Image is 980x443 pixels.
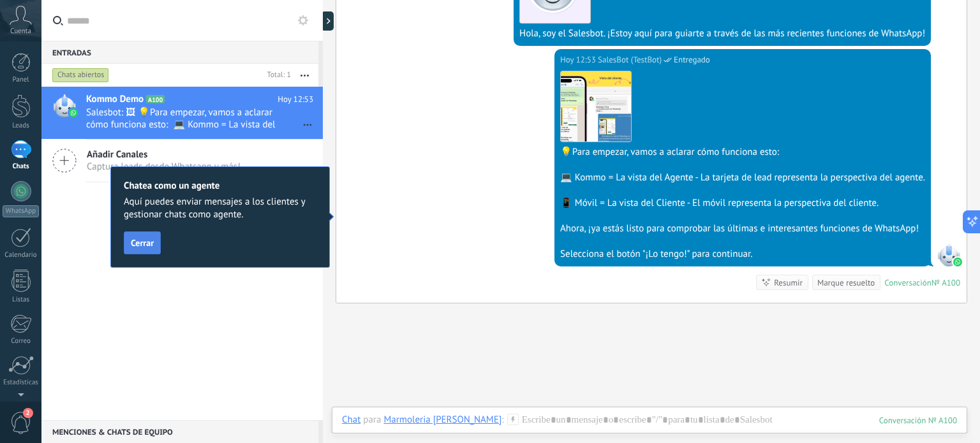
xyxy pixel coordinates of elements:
[69,108,78,117] img: waba.svg
[560,171,925,184] div: 💻 Kommo = La vista del Agente - La tarjeta de lead representa la perspectiva del agente.
[560,222,925,235] div: Ahora, ¡ya estás listo para comprobar las últimas e interesantes funciones de WhatsApp!
[321,11,334,31] div: Mostrar
[3,122,40,130] div: Leads
[817,277,875,289] div: Marque resuelto
[23,408,33,418] span: 2
[884,277,932,288] div: Conversación
[363,414,381,426] span: para
[560,248,925,261] div: Selecciona el botón "¡Lo tengo!" para continuar.
[674,54,710,66] span: Entregado
[146,95,165,103] span: A100
[3,337,40,345] div: Correo
[3,251,40,259] div: Calendario
[124,196,316,221] span: Aquí puedes enviar mensajes a los clientes y gestionar chats como agente.
[278,93,313,106] span: Hoy 12:53
[131,238,154,247] span: Cerrar
[560,54,598,66] div: Hoy 12:53
[932,277,960,288] div: № A100
[937,243,960,266] span: SalesBot
[291,64,318,87] button: Más
[124,231,161,254] button: Cerrar
[52,68,109,83] div: Chats abiertos
[3,163,40,171] div: Chats
[3,205,39,217] div: WhatsApp
[3,296,40,304] div: Listas
[774,277,803,289] div: Resumir
[86,106,289,131] span: Salesbot: 🖼 💡Para empezar, vamos a aclarar cómo funciona esto: 💻 Kommo = La vista del Agente - La...
[87,161,241,173] span: Captura leads desde Whatsapp y más!
[86,93,144,106] span: Kommo Demo
[560,197,925,210] div: 📱 Móvil = La vista del Cliente - El móvil representa la perspectiva del cliente.
[41,87,323,139] a: Kommo Demo A100 Hoy 12:53 Salesbot: 🖼 💡Para empezar, vamos a aclarar cómo funciona esto: 💻 Kommo ...
[87,149,241,161] span: Añadir Canales
[879,415,957,426] div: 100
[10,27,31,36] span: Cuenta
[561,71,631,142] img: f07e051f-c1a3-422c-bf25-72dafdf5c241
[41,420,318,443] div: Menciones & Chats de equipo
[262,69,291,82] div: Total: 1
[3,76,40,84] div: Panel
[124,180,316,192] h2: Chatea como un agente
[598,54,662,66] span: SalesBot (TestBot)
[3,379,40,387] div: Estadísticas
[519,27,925,40] div: Hola, soy el Salesbot. ¡Estoy aquí para guiarte a través de las más recientes funciones de WhatsApp!
[383,414,501,425] div: Marmoleria Tamoni
[501,414,503,426] span: :
[953,258,962,266] img: waba.svg
[560,146,925,159] div: 💡Para empezar, vamos a aclarar cómo funciona esto:
[41,41,318,64] div: Entradas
